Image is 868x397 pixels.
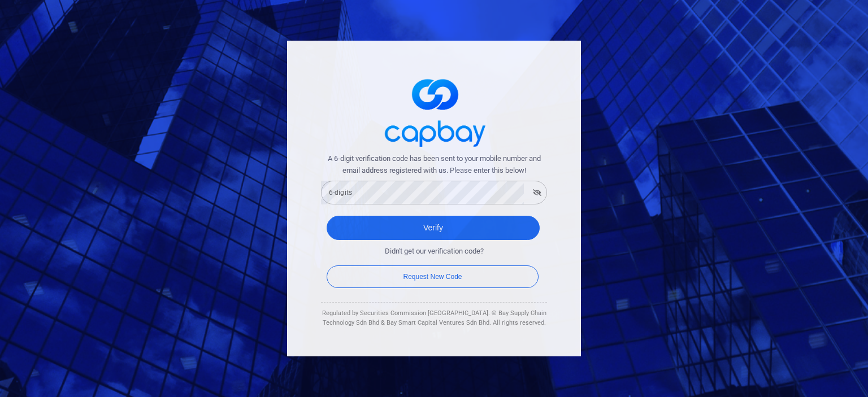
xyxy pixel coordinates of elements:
button: Request New Code [327,265,539,288]
button: Verify [327,216,540,240]
img: logo [377,69,491,153]
span: A 6-digit verification code has been sent to your mobile number and email address registered with... [321,153,547,177]
span: Didn't get our verification code? [385,246,484,258]
div: Regulated by Securities Commission [GEOGRAPHIC_DATA]. © Bay Supply Chain Technology Sdn Bhd & Bay... [321,308,547,328]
